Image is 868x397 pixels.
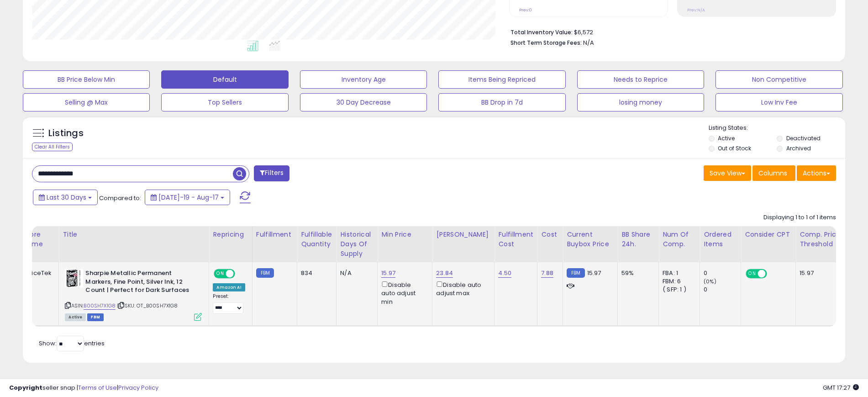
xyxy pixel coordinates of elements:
[436,269,453,278] a: 23.84
[32,143,73,151] div: Clear All Filters
[85,269,196,297] b: Sharpie Metallic Permanent Markers, Fine Point, Silver Ink, 12 Count | Perfect for Dark Surfaces
[33,190,98,205] button: Last 30 Days
[704,230,737,249] div: Ordered Items
[340,230,374,259] div: Historical Days Of Supply
[577,70,704,89] button: Needs to Reprice
[256,268,274,278] small: FBM
[39,339,105,348] span: Show: entries
[254,165,289,181] button: Filters
[161,93,288,111] button: Top Sellers
[663,286,693,294] div: ( SFP: 1 )
[65,269,202,320] div: ASIN:
[752,165,795,181] button: Columns
[340,269,370,277] div: N/A
[436,230,490,239] div: [PERSON_NAME]
[567,230,614,249] div: Current Buybox Price
[117,302,178,309] span: | SKU: OT_B00SH7X1G8
[381,230,428,239] div: Min Price
[510,28,573,36] b: Total Inventory Value:
[23,93,150,111] button: Selling @ Max
[823,383,859,392] span: 2025-09-17 17:27 GMT
[519,7,532,13] small: Prev: 0
[577,93,704,111] button: losing money
[300,70,427,89] button: Inventory Age
[213,293,245,314] div: Preset:
[438,70,565,89] button: Items Being Repriced
[758,169,787,178] span: Columns
[498,269,511,278] a: 4.50
[9,384,158,392] div: seller snap | |
[65,269,83,287] img: 51jFtV-Y3IL._SL40_.jpg
[663,230,696,249] div: Num of Comp.
[687,7,705,13] small: Prev: N/A
[786,144,811,152] label: Archived
[9,383,42,392] strong: Copyright
[583,38,594,47] span: N/A
[766,270,780,278] span: OFF
[118,383,158,392] a: Privacy Policy
[145,190,230,205] button: [DATE]-19 - Aug-17
[161,70,288,89] button: Default
[78,383,117,392] a: Terms of Use
[498,230,533,249] div: Fulfillment Cost
[715,70,842,89] button: Non Competitive
[84,302,116,310] a: B00SH7X1G8
[747,270,758,278] span: ON
[256,230,293,239] div: Fulfillment
[23,230,55,249] div: Store Name
[381,280,425,306] div: Disable auto adjust min
[786,134,821,142] label: Deactivated
[48,127,84,140] h5: Listings
[709,124,845,132] p: Listing States:
[745,230,792,239] div: Consider CPT
[510,26,829,37] li: $6,572
[510,39,582,47] b: Short Term Storage Fees:
[215,270,226,278] span: ON
[23,269,52,277] div: OfficeTek
[704,278,716,285] small: (0%)
[567,268,584,278] small: FBM
[23,70,150,89] button: BB Price Below Min
[381,269,395,278] a: 15.97
[300,93,427,111] button: 30 Day Decrease
[621,230,655,249] div: BB Share 24h.
[718,134,735,142] label: Active
[47,193,86,202] span: Last 30 Days
[663,277,693,286] div: FBM: 6
[763,213,836,222] div: Displaying 1 to 1 of 1 items
[718,144,751,152] label: Out of Stock
[158,193,219,202] span: [DATE]-19 - Aug-17
[541,269,553,278] a: 7.88
[704,286,741,294] div: 0
[234,270,248,278] span: OFF
[704,269,741,277] div: 0
[438,93,565,111] button: BB Drop in 7d
[301,269,329,277] div: 834
[213,283,245,291] div: Amazon AI
[800,230,847,249] div: Comp. Price Threshold
[436,280,487,297] div: Disable auto adjust max
[541,230,559,239] div: Cost
[704,165,751,181] button: Save View
[663,269,693,277] div: FBA: 1
[213,230,248,239] div: Repricing
[87,313,104,321] span: FBM
[301,230,332,249] div: Fulfillable Quantity
[63,230,205,239] div: Title
[797,165,836,181] button: Actions
[715,93,842,111] button: Low Inv Fee
[800,269,843,277] div: 15.97
[621,269,652,277] div: 59%
[587,269,601,277] span: 15.97
[99,194,141,202] span: Compared to:
[65,313,86,321] span: All listings currently available for purchase on Amazon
